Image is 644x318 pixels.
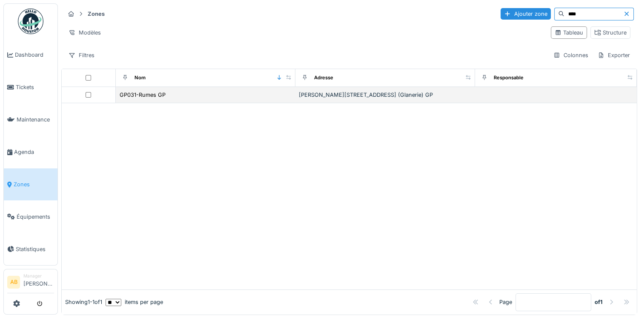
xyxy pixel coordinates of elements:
strong: of 1 [595,298,603,306]
div: Responsable [494,74,524,81]
a: Statistiques [4,233,57,265]
a: Tickets [4,71,57,104]
div: Exporter [594,49,634,61]
a: AB Manager[PERSON_NAME] [7,273,54,293]
div: items per page [106,298,163,306]
div: Modèles [65,26,105,39]
div: Tableau [555,29,583,37]
span: Dashboard [15,51,54,59]
img: Badge_color-CXgf-gQk.svg [18,9,43,34]
div: GP031-Rumes GP [120,91,166,99]
a: Zones [4,168,57,201]
span: Maintenance [17,116,54,124]
div: Colonnes [550,49,592,61]
span: Tickets [16,83,54,91]
div: Showing 1 - 1 of 1 [65,298,102,306]
span: Zones [14,180,54,188]
strong: Zones [84,10,108,18]
div: Ajouter zone [501,8,551,20]
span: Agenda [14,148,54,156]
a: Équipements [4,200,57,233]
span: Statistiques [16,245,54,253]
a: Dashboard [4,39,57,71]
div: Adresse [314,74,333,81]
div: Filtres [65,49,98,61]
div: Page [499,298,512,306]
div: Nom [135,74,146,81]
div: Manager [23,273,54,279]
span: Équipements [17,213,54,221]
div: Structure [594,29,627,37]
a: Maintenance [4,104,57,136]
div: [PERSON_NAME][STREET_ADDRESS] (Glanerie) GP [299,91,472,99]
a: Agenda [4,136,57,168]
li: [PERSON_NAME] [23,273,54,291]
li: AB [7,276,20,289]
